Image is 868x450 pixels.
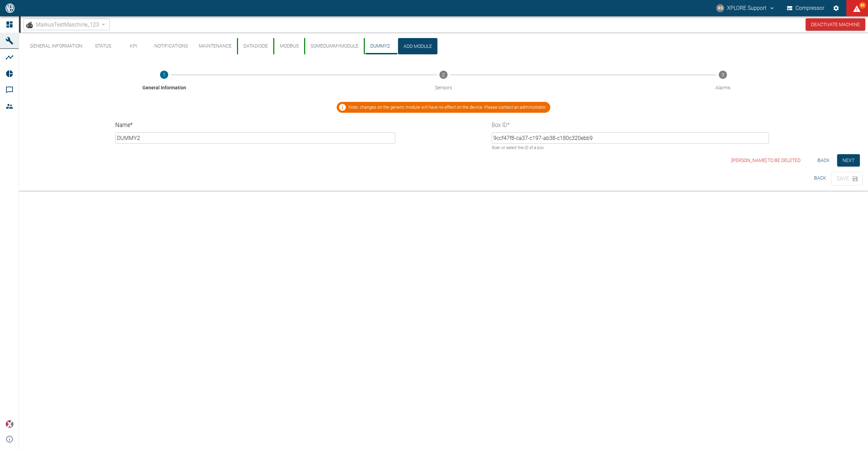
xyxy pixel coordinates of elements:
button: Status [88,38,118,54]
button: DataDiode [237,38,273,54]
button: Notifications [149,38,193,54]
p: Scan or select the ID of a box [492,145,765,151]
span: 80 [859,2,866,9]
span: General Information [142,84,186,91]
button: [PERSON_NAME] to be deleted [729,154,803,167]
a: MarkusTestMaschine_123 [25,20,99,29]
button: Settings [830,2,842,14]
img: Xplore Logo [5,420,14,428]
button: General Information [22,62,307,99]
span: MarkusTestMaschine_123 [36,21,99,29]
label: Box ID * [492,121,700,129]
button: Back [809,172,831,184]
label: Name * [115,121,325,129]
button: Back [813,154,834,167]
button: Next [837,154,860,167]
button: KPI [118,38,149,54]
button: Deactivate Machine [806,18,865,31]
input: Name [115,132,396,144]
button: Maintenance [193,38,237,54]
img: logo [5,3,15,13]
button: compressors@neaxplore.com [715,2,776,14]
button: Add Module [398,38,437,54]
text: 1 [163,72,165,77]
button: General Information [24,38,88,54]
button: Compressor [786,2,826,14]
button: SomeDummyModule [304,38,364,54]
span: Note: changes on the generic module will have no effect on the device. Please contact an administ... [344,104,550,111]
div: XS [716,4,724,12]
button: DUMMY2 [364,38,395,54]
button: Modbus [273,38,304,54]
